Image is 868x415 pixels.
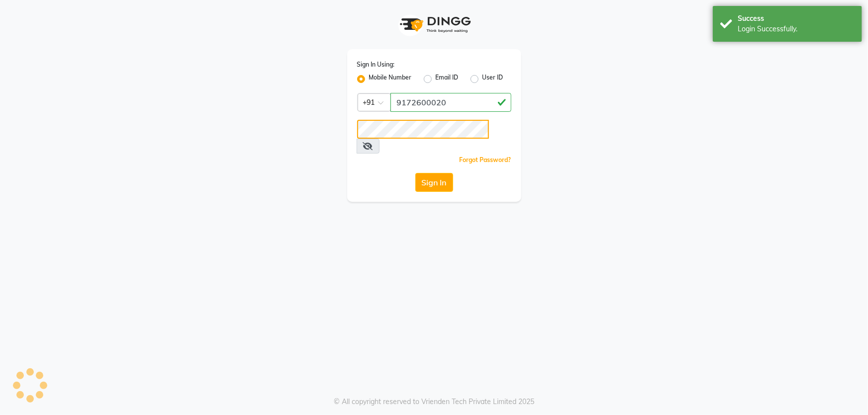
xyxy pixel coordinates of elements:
input: Username [390,93,511,112]
label: Email ID [436,73,459,85]
button: Sign In [415,173,453,192]
div: Login Successfully. [738,24,855,34]
div: Success [738,13,855,24]
label: User ID [482,73,503,85]
a: Forgot Password? [460,156,511,164]
label: Sign In Using: [357,60,395,69]
input: Username [357,120,489,139]
img: logo1.svg [394,10,474,39]
label: Mobile Number [369,73,412,85]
